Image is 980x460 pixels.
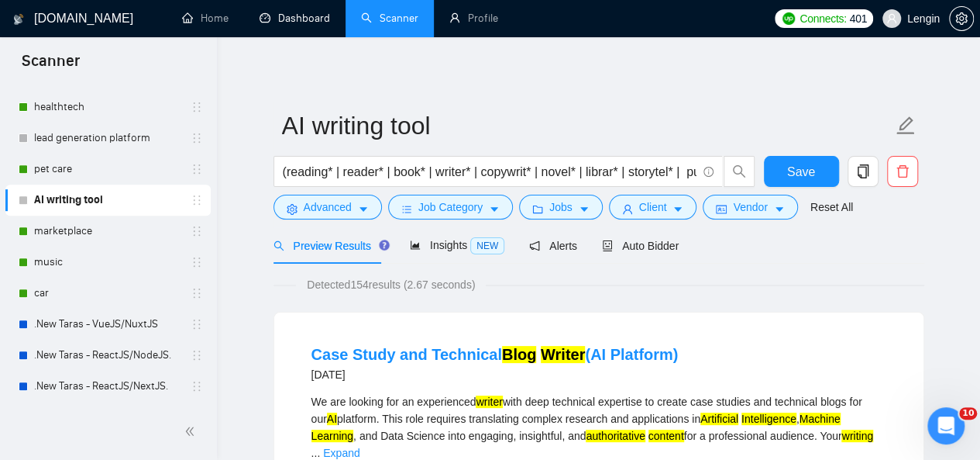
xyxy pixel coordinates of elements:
span: double-left [184,424,200,439]
span: search [724,164,754,178]
a: Case Study and TechnicalBlog Writer(AI Platform) [311,346,679,363]
span: 10 [959,407,977,420]
mark: authoritative [586,430,645,442]
mark: writing [841,430,872,442]
mark: Artificial [700,413,738,425]
a: setting [949,12,974,25]
mark: content [648,430,684,442]
span: holder [191,225,203,237]
button: copy [848,156,879,187]
mark: AI [327,413,337,425]
a: .New Taras - ReactJS/NodeJS. [34,340,181,371]
span: 401 [849,10,866,27]
div: [DATE] [311,365,679,384]
span: search [273,240,284,251]
span: caret-down [489,203,500,215]
button: search [724,156,755,187]
a: marketplace [34,216,181,247]
button: idcardVendorcaret-down [703,195,797,220]
span: edit [896,116,916,136]
a: pet care [34,154,181,185]
a: car [34,278,181,309]
span: delete [888,164,917,178]
img: upwork-logo.png [782,12,795,25]
mark: Intelligence [741,413,796,425]
span: Detected 154 results (2.67 seconds) [296,276,486,293]
button: delete [887,156,918,187]
span: robot [602,240,613,251]
span: caret-down [579,203,590,215]
span: Save [787,162,815,182]
span: holder [191,256,203,268]
span: holder [191,287,203,299]
iframe: Intercom live chat [927,407,965,444]
button: Save [764,156,839,187]
a: AI writing tool [34,185,181,216]
mark: Writer [541,346,585,363]
span: Insights [410,239,504,251]
button: folderJobscaret-down [519,195,603,220]
span: holder [191,380,203,393]
span: Auto Bidder [602,240,679,252]
span: holder [191,349,203,361]
span: holder [191,318,203,330]
span: Scanner [9,50,92,82]
span: holder [191,132,203,144]
span: copy [848,164,878,178]
mark: Learning [311,430,354,442]
span: holder [191,194,203,206]
span: NEW [470,237,504,254]
span: user [622,203,633,215]
div: Tooltip anchor [377,238,391,252]
img: logo [13,7,24,32]
span: caret-down [358,203,369,215]
span: Jobs [549,199,573,216]
span: Connects: [799,10,846,27]
input: Search Freelance Jobs... [283,162,696,182]
button: setting [949,6,974,31]
mark: Blog [502,346,536,363]
span: holder [191,101,203,113]
span: Alerts [529,240,577,252]
span: caret-down [774,203,785,215]
a: music [34,247,181,278]
span: Job Category [418,199,483,216]
button: settingAdvancedcaret-down [273,195,382,220]
span: Preview Results [273,240,385,252]
a: lead generation platform [34,123,181,154]
a: Reset All [810,199,853,216]
a: dashboardDashboard [260,12,330,25]
mark: writer [476,396,502,408]
span: info-circle [703,167,714,177]
span: Client [639,199,667,216]
button: barsJob Categorycaret-down [388,195,513,220]
a: .New Taras - NodeJS. [34,402,181,433]
span: user [886,13,897,24]
span: idcard [716,203,727,215]
span: holder [191,163,203,175]
a: .New Taras - ReactJS/NextJS. [34,371,181,402]
span: bars [401,203,412,215]
span: caret-down [672,203,683,215]
a: homeHome [182,12,229,25]
span: area-chart [410,240,421,251]
a: healthtech [34,92,181,123]
span: notification [529,240,540,251]
a: searchScanner [361,12,418,25]
input: Scanner name... [282,106,892,145]
span: setting [287,203,297,215]
a: .New Taras - VueJS/NuxtJS [34,309,181,340]
span: ... [311,447,321,459]
span: Advanced [304,199,352,216]
span: folder [532,203,543,215]
a: userProfile [449,12,498,25]
mark: Machine [799,413,841,425]
button: userClientcaret-down [609,195,697,220]
span: setting [950,12,973,25]
a: Expand [323,447,359,459]
span: Vendor [733,199,767,216]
